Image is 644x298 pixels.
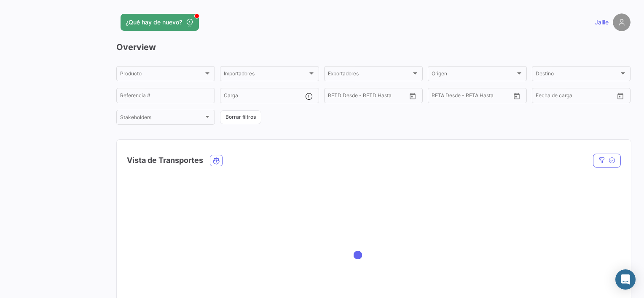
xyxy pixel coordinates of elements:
h4: Vista de Transportes [127,154,203,166]
span: Jalile [595,18,609,27]
span: Origen [432,72,515,78]
span: Importadores [224,72,307,78]
h3: Overview [116,41,631,53]
button: Borrar filtros [220,110,261,124]
div: Abrir Intercom Messenger [615,269,636,290]
img: placeholder-user.png [613,13,631,31]
span: Destino [536,72,619,78]
input: Desde [432,94,447,100]
input: Desde [328,94,343,100]
input: Hasta [349,94,386,100]
button: Open calendar [614,90,627,102]
input: Hasta [557,94,594,100]
button: ¿Qué hay de nuevo? [121,14,199,31]
button: Open calendar [406,90,419,102]
span: Stakeholders [120,116,204,122]
button: Ocean [210,155,222,166]
span: Producto [120,72,204,78]
input: Desde [536,94,551,100]
span: ¿Qué hay de nuevo? [126,18,182,27]
button: Open calendar [510,90,523,102]
span: Exportadores [328,72,411,78]
input: Hasta [453,94,490,100]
